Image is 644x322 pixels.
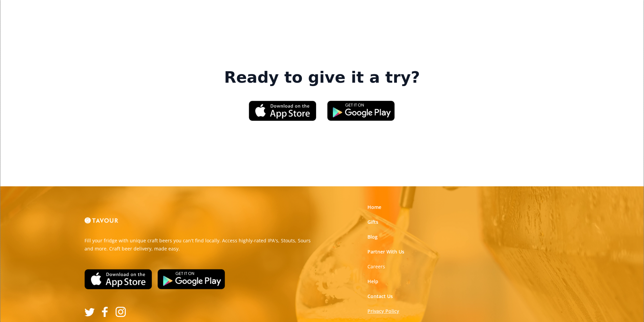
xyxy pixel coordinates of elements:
[367,219,378,225] a: Gifts
[367,248,404,255] a: Partner With Us
[85,237,317,253] p: Fill your fridge with unique craft beers you can't find locally. Access highly-rated IPA's, Stout...
[224,68,420,87] strong: Ready to give it a try?
[367,234,378,240] a: Blog
[367,204,381,211] a: Home
[367,263,385,270] a: Careers
[367,308,399,315] a: Privacy Policy
[367,278,378,285] a: Help
[367,293,393,300] a: Contact Us
[367,263,385,270] strong: Careers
